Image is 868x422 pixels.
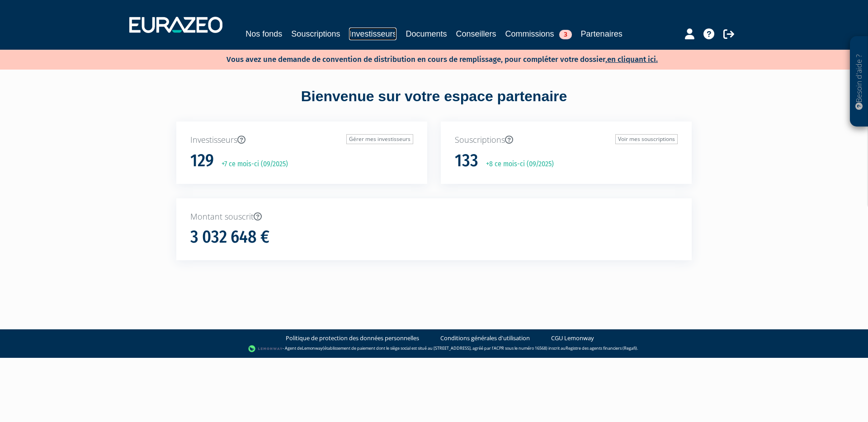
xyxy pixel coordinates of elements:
[581,28,623,40] a: Partenaires
[248,344,283,353] img: logo-lemonway.png
[190,228,269,247] h1: 3 032 648 €
[190,134,413,146] p: Investisseurs
[215,159,288,169] p: +7 ce mois-ci (09/2025)
[440,334,530,342] a: Conditions générales d'utilisation
[480,159,554,169] p: +8 ce mois-ci (09/2025)
[551,334,594,342] a: CGU Lemonway
[170,86,698,122] div: Bienvenue sur votre espace partenaire
[505,28,572,40] a: Commissions3
[346,134,413,144] a: Gérer mes investisseurs
[559,30,572,39] span: 3
[455,151,478,170] h1: 133
[854,41,864,122] p: Besoin d'aide ?
[456,28,496,40] a: Conseillers
[302,346,323,352] a: Lemonway
[129,17,222,33] img: 1732889491-logotype_eurazeo_blanc_rvb.png
[9,344,859,353] div: - Agent de (établissement de paiement dont le siège social est situé au [STREET_ADDRESS], agréé p...
[190,151,214,170] h1: 129
[291,28,340,40] a: Souscriptions
[566,346,637,352] a: Registre des agents financiers (Regafi)
[245,28,282,40] a: Nos fonds
[607,55,658,64] a: en cliquant ici.
[200,52,658,65] p: Vous avez une demande de convention de distribution en cours de remplissage, pour compléter votre...
[286,334,419,342] a: Politique de protection des données personnelles
[190,211,678,223] p: Montant souscrit
[406,28,447,40] a: Documents
[455,134,678,146] p: Souscriptions
[615,134,678,144] a: Voir mes souscriptions
[349,28,396,40] a: Investisseurs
